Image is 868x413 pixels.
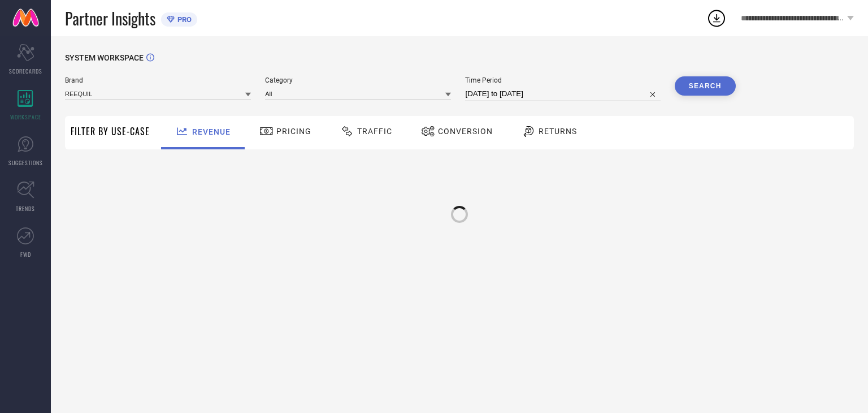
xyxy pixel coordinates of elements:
[65,76,251,84] span: Brand
[20,250,31,259] span: FWD
[9,67,42,75] span: SCORECARDS
[10,113,41,121] span: WORKSPACE
[16,204,35,213] span: TRENDS
[65,7,155,30] span: Partner Insights
[675,76,736,96] button: Search
[706,8,727,28] div: Open download list
[465,76,660,84] span: Time Period
[8,158,43,167] span: SUGGESTIONS
[438,127,493,136] span: Conversion
[465,87,660,101] input: Select time period
[175,15,192,24] span: PRO
[539,127,577,136] span: Returns
[276,127,311,136] span: Pricing
[65,53,144,62] span: SYSTEM WORKSPACE
[357,127,392,136] span: Traffic
[71,124,150,138] span: Filter By Use-Case
[265,76,451,84] span: Category
[192,127,231,136] span: Revenue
